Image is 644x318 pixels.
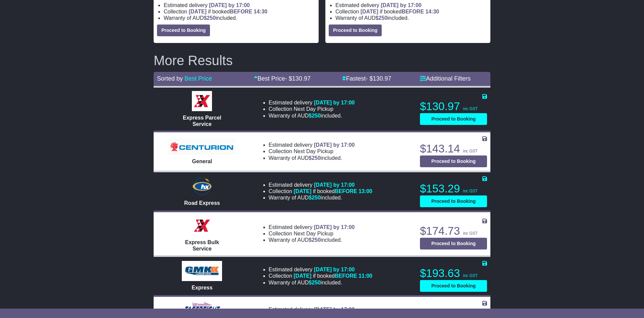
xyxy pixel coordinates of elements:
[292,75,311,82] span: 130.97
[314,100,355,105] span: [DATE] by 17:00
[420,280,487,292] button: Proceed to Booking
[463,149,477,153] span: inc GST
[269,194,372,201] li: Warranty of AUD included.
[294,273,372,279] span: if booked
[309,113,321,119] span: $
[294,273,312,279] span: [DATE]
[189,9,207,14] span: [DATE]
[312,280,321,285] span: 250
[192,285,212,290] span: Express
[269,224,355,230] li: Estimated delivery
[463,189,477,193] span: inc GST
[463,106,477,111] span: inc GST
[269,230,355,237] li: Collection
[254,9,267,14] span: 14:30
[192,158,212,164] span: General
[312,113,321,119] span: 250
[269,182,372,188] li: Estimated delivery
[366,75,391,82] span: - $
[294,188,372,194] span: if booked
[269,99,355,106] li: Estimated delivery
[335,273,357,279] span: BEFORE
[314,224,355,230] span: [DATE] by 17:00
[335,188,357,194] span: BEFORE
[309,280,321,285] span: $
[254,75,311,82] a: Best Price- $130.97
[463,231,477,236] span: inc GST
[192,216,212,236] img: Border Express: Express Bulk Service
[157,75,183,82] span: Sorted by
[314,307,355,312] span: [DATE] by 17:00
[185,239,219,252] span: Express Bulk Service
[192,91,212,111] img: Border Express: Express Parcel Service
[378,15,387,21] span: 250
[361,9,378,14] span: [DATE]
[420,182,487,195] p: $153.29
[154,53,490,68] h2: More Results
[309,237,321,243] span: $
[269,155,355,161] li: Warranty of AUD included.
[420,195,487,207] button: Proceed to Booking
[184,75,212,82] a: Best Price
[164,15,315,21] li: Warranty of AUD included.
[269,142,355,148] li: Estimated delivery
[335,2,487,8] li: Estimated delivery
[269,237,355,243] li: Warranty of AUD included.
[269,279,372,286] li: Warranty of AUD included.
[312,195,321,200] span: 250
[209,2,250,8] span: [DATE] by 17:00
[425,9,439,14] span: 14:30
[285,75,311,82] span: - $
[420,224,487,238] p: $174.73
[375,15,387,21] span: $
[157,25,210,36] button: Proceed to Booking
[342,75,391,82] a: Fastest- $130.97
[184,200,220,206] span: Road Express
[420,142,487,155] p: $143.14
[373,75,391,82] span: 130.97
[359,188,372,194] span: 13:00
[314,182,355,188] span: [DATE] by 17:00
[189,9,267,14] span: if booked
[269,148,355,154] li: Collection
[335,15,487,21] li: Warranty of AUD included.
[294,148,333,154] span: Next Day Pickup
[164,8,315,15] li: Collection
[359,273,372,279] span: 11:00
[335,8,487,15] li: Collection
[312,237,321,243] span: 250
[312,155,321,161] span: 250
[168,138,235,155] img: Centurion Transport: General
[294,188,312,194] span: [DATE]
[269,266,372,273] li: Estimated delivery
[183,115,221,127] span: Express Parcel Service
[191,176,213,196] img: Hunter Express: Road Express
[420,267,487,280] p: $193.63
[420,238,487,249] button: Proceed to Booking
[420,113,487,125] button: Proceed to Booking
[420,75,471,82] a: Additional Filters
[269,188,372,194] li: Collection
[204,15,216,21] span: $
[309,155,321,161] span: $
[182,261,222,281] img: GMK Logistics: Express
[164,2,315,8] li: Estimated delivery
[401,9,424,14] span: BEFORE
[420,100,487,113] p: $130.97
[269,112,355,119] li: Warranty of AUD included.
[269,273,372,279] li: Collection
[381,2,422,8] span: [DATE] by 17:00
[269,106,355,112] li: Collection
[463,273,477,278] span: inc GST
[420,155,487,167] button: Proceed to Booking
[294,106,333,112] span: Next Day Pickup
[294,231,333,236] span: Next Day Pickup
[309,195,321,200] span: $
[314,267,355,272] span: [DATE] by 17:00
[361,9,439,14] span: if booked
[230,9,252,14] span: BEFORE
[329,25,382,36] button: Proceed to Booking
[269,306,372,313] li: Estimated delivery
[207,15,216,21] span: 250
[314,142,355,148] span: [DATE] by 17:00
